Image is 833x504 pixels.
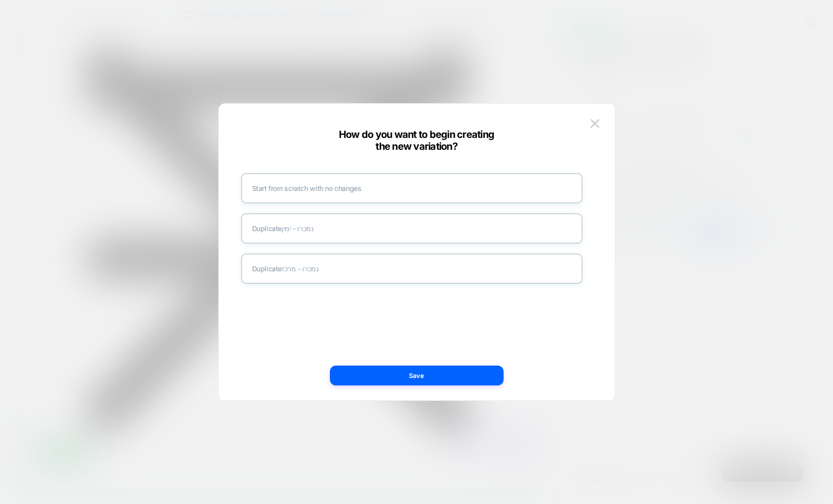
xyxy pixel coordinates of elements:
[241,213,582,244] div: Duplicate נמכרו - ימין
[241,173,582,203] div: Start from scratch with no changes
[670,335,680,345] img: icon
[590,119,599,127] img: close
[241,253,582,284] div: Duplicate נמכרו - מרכז
[219,128,615,152] div: How do you want to begin creating the new variation?
[631,337,667,344] span: פריטים דומים
[626,333,682,347] button: פריטים דומים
